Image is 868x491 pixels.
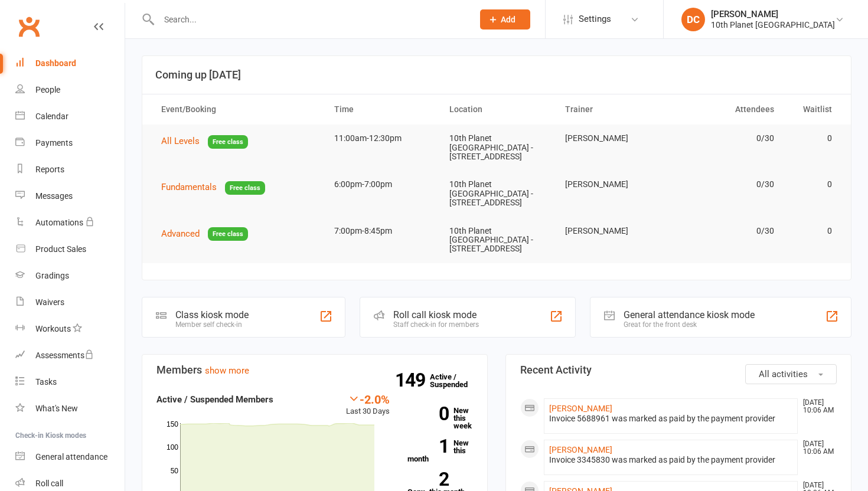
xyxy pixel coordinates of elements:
[35,479,63,488] div: Roll call
[324,94,439,125] th: Time
[161,182,217,192] span: Fundamentals
[156,394,273,405] strong: Active / Suspended Members
[161,228,200,239] span: Advanced
[35,404,78,413] div: What's New
[15,103,125,130] a: Calendar
[745,364,837,384] button: All activities
[161,180,265,195] button: FundamentalsFree class
[15,444,125,470] a: General attendance kiosk mode
[579,6,611,32] span: Settings
[395,371,430,389] strong: 149
[324,125,439,152] td: 11:00am-12:30pm
[554,125,670,152] td: [PERSON_NAME]
[35,351,94,360] div: Assessments
[549,404,612,413] a: [PERSON_NAME]
[670,125,785,152] td: 0/30
[15,130,125,156] a: Payments
[439,125,554,171] td: 10th Planet [GEOGRAPHIC_DATA] - [STREET_ADDRESS]
[151,94,324,125] th: Event/Booking
[35,58,76,68] div: Dashboard
[208,227,248,241] span: Free class
[35,191,73,201] div: Messages
[670,171,785,198] td: 0/30
[161,134,248,149] button: All LevelsFree class
[35,324,71,333] div: Workouts
[549,414,792,424] div: Invoice 5688961 was marked as paid by the payment provider
[346,392,390,405] div: -2.0%
[175,320,249,329] div: Member self check-in
[35,452,107,461] div: General attendance
[501,15,515,24] span: Add
[35,165,64,174] div: Reports
[14,12,44,41] a: Clubworx
[439,217,554,263] td: 10th Planet [GEOGRAPHIC_DATA] - [STREET_ADDRESS]
[554,171,670,198] td: [PERSON_NAME]
[407,439,474,463] a: 1New this month
[156,364,473,376] h3: Members
[407,470,449,488] strong: 2
[797,399,836,414] time: [DATE] 10:06 AM
[15,342,125,369] a: Assessments
[324,217,439,245] td: 7:00pm-8:45pm
[15,183,125,210] a: Messages
[759,369,808,379] span: All activities
[15,316,125,342] a: Workouts
[175,309,249,320] div: Class kiosk mode
[324,171,439,198] td: 6:00pm-7:00pm
[554,217,670,245] td: [PERSON_NAME]
[35,271,69,280] div: Gradings
[407,437,449,455] strong: 1
[15,289,125,316] a: Waivers
[35,244,86,254] div: Product Sales
[225,181,265,195] span: Free class
[681,8,705,31] div: DC
[785,94,843,125] th: Waitlist
[35,297,64,307] div: Waivers
[35,138,73,148] div: Payments
[161,136,200,146] span: All Levels
[549,445,612,454] a: [PERSON_NAME]
[35,112,68,121] div: Calendar
[670,94,785,125] th: Attendees
[393,320,479,329] div: Staff check-in for members
[407,407,474,430] a: 0New this week
[624,309,755,320] div: General attendance kiosk mode
[670,217,785,245] td: 0/30
[346,392,390,418] div: Last 30 Days
[155,11,465,28] input: Search...
[208,135,248,149] span: Free class
[15,156,125,183] a: Reports
[711,9,835,19] div: [PERSON_NAME]
[439,171,554,217] td: 10th Planet [GEOGRAPHIC_DATA] - [STREET_ADDRESS]
[15,210,125,236] a: Automations
[161,227,248,241] button: AdvancedFree class
[549,455,792,465] div: Invoice 3345830 was marked as paid by the payment provider
[430,364,482,397] a: 149Active / Suspended
[35,377,57,387] div: Tasks
[155,69,838,81] h3: Coming up [DATE]
[15,395,125,422] a: What's New
[15,236,125,263] a: Product Sales
[407,405,449,423] strong: 0
[439,94,554,125] th: Location
[797,440,836,456] time: [DATE] 10:06 AM
[554,94,670,125] th: Trainer
[711,19,835,30] div: 10th Planet [GEOGRAPHIC_DATA]
[35,85,60,94] div: People
[15,77,125,103] a: People
[624,320,755,329] div: Great for the front desk
[15,263,125,289] a: Gradings
[480,9,530,30] button: Add
[15,369,125,395] a: Tasks
[520,364,837,376] h3: Recent Activity
[35,218,83,227] div: Automations
[393,309,479,320] div: Roll call kiosk mode
[15,50,125,77] a: Dashboard
[785,125,843,152] td: 0
[785,171,843,198] td: 0
[205,365,249,376] a: show more
[785,217,843,245] td: 0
